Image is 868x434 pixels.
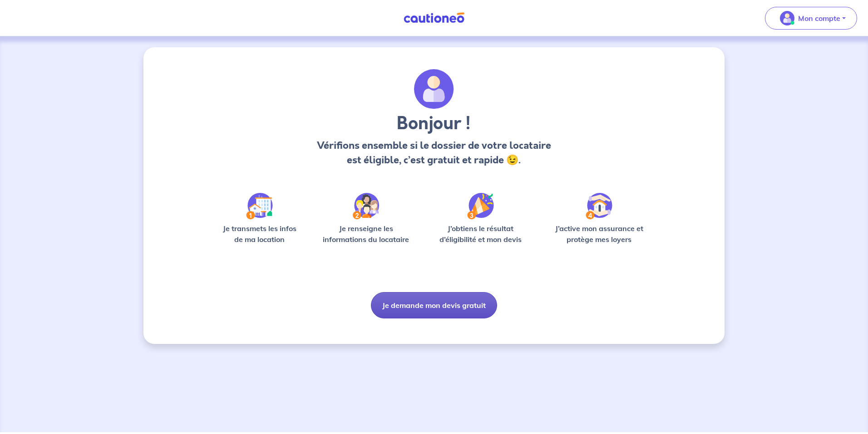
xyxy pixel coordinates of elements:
p: Je renseigne les informations du locataire [317,223,415,245]
p: J’obtiens le résultat d’éligibilité et mon devis [429,223,532,245]
img: illu_account_valid_menu.svg [780,11,794,25]
p: Vérifions ensemble si le dossier de votre locataire est éligible, c’est gratuit et rapide 😉. [314,138,553,167]
img: /static/90a569abe86eec82015bcaae536bd8e6/Step-1.svg [246,193,273,219]
h3: Bonjour ! [314,113,553,135]
button: illu_account_valid_menu.svgMon compte [765,7,857,30]
p: J’active mon assurance et protège mes loyers [546,223,652,245]
img: archivate [414,69,454,109]
img: /static/f3e743aab9439237c3e2196e4328bba9/Step-3.svg [467,193,494,219]
button: Je demande mon devis gratuit [371,292,497,318]
p: Je transmets les infos de ma location [216,223,303,245]
p: Mon compte [798,13,840,24]
img: /static/c0a346edaed446bb123850d2d04ad552/Step-2.svg [353,193,379,219]
img: /static/bfff1cf634d835d9112899e6a3df1a5d/Step-4.svg [586,193,612,219]
img: Cautioneo [400,12,468,24]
